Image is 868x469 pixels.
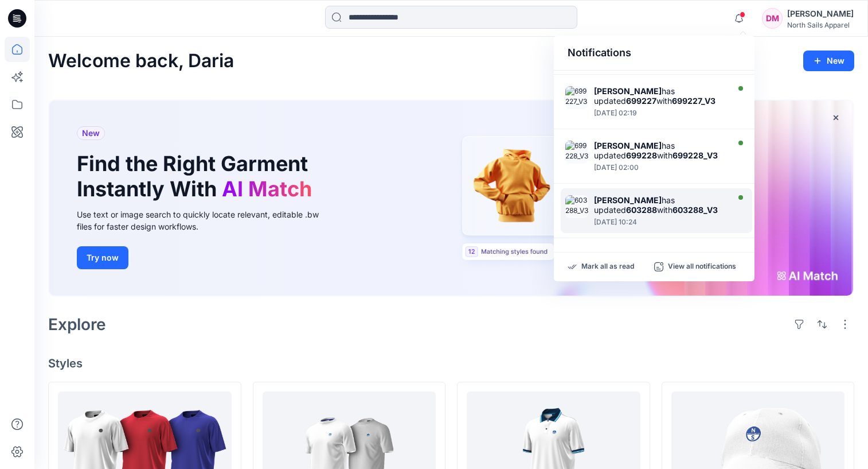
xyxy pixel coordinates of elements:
img: 699227_V3 [565,86,588,109]
div: Notifications [554,36,754,71]
strong: 699227_V3 [672,96,715,106]
div: has updated with [594,141,726,160]
button: Try now [77,246,128,269]
div: Thursday, October 02, 2025 02:19 [594,109,726,117]
div: Use text or image search to quickly locate relevant, editable .bw files for faster design workflows. [77,208,335,232]
h4: Styles [48,356,854,370]
span: New [82,126,100,140]
div: has updated with [594,195,726,215]
strong: [PERSON_NAME] [594,141,662,150]
button: New [803,51,854,71]
div: Thursday, October 02, 2025 02:00 [594,164,726,172]
p: View all notifications [668,262,736,272]
div: Wednesday, October 01, 2025 10:24 [594,218,726,226]
strong: 699228 [626,150,657,160]
div: has updated with [594,86,726,106]
strong: 699227 [626,96,656,106]
strong: 603288_V3 [672,205,718,215]
div: [PERSON_NAME] [787,7,854,21]
div: DM [762,8,783,29]
span: AI Match [222,176,312,201]
strong: [PERSON_NAME] [594,195,662,205]
img: 699228_V3 [565,141,588,164]
img: 603288_V3 [565,195,588,218]
h2: Explore [48,315,106,334]
strong: [PERSON_NAME] [594,86,662,96]
h1: Find the Right Garment Instantly With [77,152,318,201]
h2: Welcome back, Daria [48,51,234,72]
strong: 699228_V3 [672,150,718,160]
p: Mark all as read [581,262,634,272]
strong: 603288 [626,205,657,215]
div: North Sails Apparel [787,21,854,29]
